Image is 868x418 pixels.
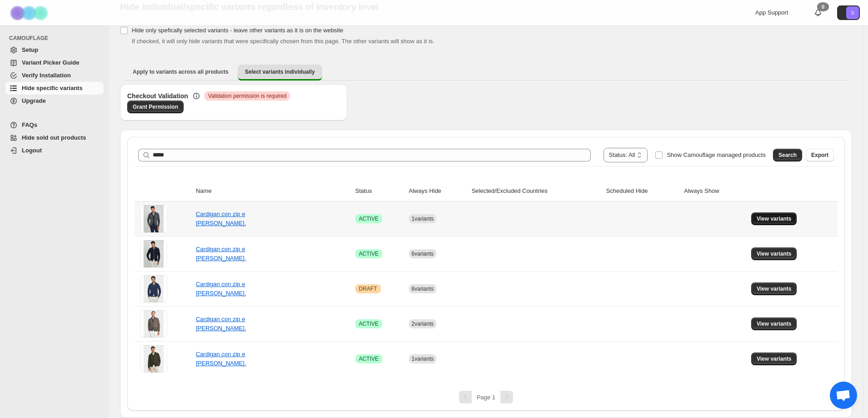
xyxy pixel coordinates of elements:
[830,382,857,409] div: Aprire la chat
[9,35,105,42] span: CAMOUFLAGE
[817,2,829,11] div: 0
[133,68,229,76] span: Apply to variants across all products
[813,8,823,17] a: 0
[5,119,104,131] a: FAQs
[238,65,322,81] button: Select variants individually
[406,181,469,201] th: Always Hide
[196,211,246,227] a: Cardigan con zip e [PERSON_NAME].
[757,355,792,363] span: View variants
[127,101,184,113] a: Grant Permission
[667,151,766,158] span: Show Camouflage managed products
[5,95,104,107] a: Upgrade
[359,215,379,222] span: ACTIVE
[751,282,797,295] button: View variants
[477,394,495,401] span: Page 1
[751,247,797,260] button: View variants
[22,46,38,53] span: Setup
[135,391,838,403] nav: Pagination
[5,82,104,95] a: Hide specific variants
[359,320,379,327] span: ACTIVE
[5,56,104,69] a: Variant Picker Guide
[359,250,379,257] span: ACTIVE
[22,134,86,141] span: Hide sold out products
[132,38,434,45] span: If checked, it will only hide variants that were specifically chosen from this page. The other va...
[751,353,797,365] button: View variants
[196,316,246,332] a: Cardigan con zip e [PERSON_NAME].
[22,85,83,91] span: Hide specific variants
[120,84,852,418] div: Select variants individually
[837,5,860,20] button: Avatar with initials S
[604,181,682,201] th: Scheduled Hide
[196,351,246,367] a: Cardigan con zip e [PERSON_NAME].
[359,285,377,292] span: DRAFT
[125,65,236,79] button: Apply to variants across all products
[412,216,434,222] span: 1 variants
[22,59,79,66] span: Variant Picker Guide
[353,181,406,201] th: Status
[751,212,797,225] button: View variants
[681,181,748,201] th: Always Show
[5,44,104,56] a: Setup
[773,149,802,161] button: Search
[751,317,797,330] button: View variants
[778,151,797,159] span: Search
[22,147,42,154] span: Logout
[757,285,792,292] span: View variants
[412,321,434,327] span: 2 variants
[245,68,315,76] span: Select variants individually
[412,251,434,257] span: 6 variants
[22,121,37,128] span: FAQs
[412,286,434,292] span: 6 variants
[193,181,353,201] th: Name
[811,151,828,159] span: Export
[806,149,834,161] button: Export
[7,0,53,25] img: Camouflage
[757,320,792,327] span: View variants
[5,69,104,82] a: Verify Installation
[5,144,104,157] a: Logout
[757,215,792,222] span: View variants
[412,356,434,362] span: 1 variants
[846,6,859,19] span: Avatar with initials S
[127,91,188,101] h3: Checkout Validation
[359,355,379,363] span: ACTIVE
[757,250,792,257] span: View variants
[851,10,854,15] text: S
[22,97,46,104] span: Upgrade
[22,72,71,79] span: Verify Installation
[132,27,343,34] span: Hide only spefically selected variants - leave other variants as it is on the website
[5,131,104,144] a: Hide sold out products
[133,103,178,111] span: Grant Permission
[469,181,604,201] th: Selected/Excluded Countries
[196,281,246,297] a: Cardigan con zip e [PERSON_NAME].
[755,9,788,16] span: App Support
[208,92,287,100] span: Validation permission is required
[196,246,246,262] a: Cardigan con zip e [PERSON_NAME].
